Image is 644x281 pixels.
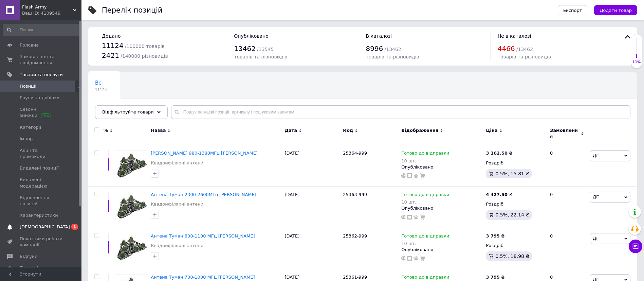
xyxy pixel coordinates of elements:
[115,150,147,181] img: Антенна Туман 980-1380МГц Zavada
[486,160,544,166] div: Роздріб
[20,42,39,48] span: Головна
[121,53,168,59] span: / 140000 різновидів
[22,10,81,16] div: Ваш ID: 4109549
[516,47,533,52] span: / 13462
[366,33,392,39] span: В каталозі
[401,192,449,199] span: Готово до відправки
[486,150,512,156] div: ₴
[629,240,642,253] button: Чат з покупцем
[401,151,449,158] span: Готово до відправки
[385,47,401,52] span: / 13462
[71,224,78,230] span: 1
[401,127,438,134] span: Відображення
[401,158,449,163] div: 10 шт.
[102,7,163,14] div: Перелік позицій
[401,205,482,211] div: Опубліковано
[20,265,38,271] span: Покупці
[115,233,147,264] img: Антенна Туман 800-1100МГц Zavada
[20,95,60,101] span: Групи та добірки
[343,151,367,156] span: 25364-999
[283,228,341,269] div: [DATE]
[498,33,531,39] span: Не в каталозі
[550,127,579,140] span: Замовлення
[20,177,63,189] span: Видалені модерацією
[498,54,551,59] span: товарів та різновидів
[401,199,449,205] div: 10 шт.
[593,153,599,158] span: Дії
[102,109,154,115] span: Відфільтруйте товари
[366,45,383,53] span: 8996
[486,201,544,207] div: Роздріб
[546,228,588,269] div: 0
[20,253,37,260] span: Відгуки
[343,275,367,280] span: 25361-999
[151,243,203,249] a: Квадрифілярні антени
[20,147,63,160] span: Акції та промокоди
[366,54,419,59] span: товарів та різновидів
[558,5,588,15] button: Експорт
[20,136,35,142] span: Імпорт
[486,192,512,198] div: ₴
[102,51,119,59] span: 2421
[20,54,63,66] span: Замовлення та повідомлення
[151,201,203,207] a: Квадрифілярні антени
[234,45,256,53] span: 13462
[498,45,515,53] span: 4466
[20,83,36,89] span: Позиції
[401,164,482,170] div: Опубліковано
[95,80,103,86] span: Всі
[22,4,73,10] span: Flash Army
[486,275,500,280] b: 3 795
[486,127,497,134] span: Ціна
[600,8,632,13] span: Додати товар
[20,224,70,230] span: [DEMOGRAPHIC_DATA]
[20,106,63,119] span: Сезонні знижки
[102,33,121,39] span: Додано
[401,247,482,253] div: Опубліковано
[151,275,255,280] a: Антена Туман 700-1000 МГц [PERSON_NAME]
[102,41,124,50] span: 11124
[20,72,63,78] span: Товари та послуги
[401,241,449,246] div: 10 шт.
[593,194,599,199] span: Дії
[3,24,80,36] input: Пошук
[631,60,642,65] div: 11%
[593,236,599,241] span: Дії
[20,124,41,130] span: Категорії
[20,195,63,207] span: Відновлення позицій
[495,171,529,176] span: 0.5%, 15.81 ₴
[594,5,637,15] button: Додати товар
[151,127,166,134] span: Назва
[546,186,588,228] div: 0
[151,233,255,239] a: Антена Туман 800-1100 МГц [PERSON_NAME]
[104,127,108,134] span: %
[115,192,147,222] img: Антенна Туман 2300-2600МГц Zavada
[20,236,63,248] span: Показники роботи компанії
[257,47,274,52] span: / 13545
[171,105,630,119] input: Пошук по назві позиції, артикулу і пошуковим запитам
[401,233,449,241] span: Готово до відправки
[486,151,508,156] b: 3 162.50
[486,274,504,280] div: ₴
[151,151,258,156] span: [PERSON_NAME] 980-1380МГц [PERSON_NAME]
[151,160,203,166] a: Квадрифілярні антени
[495,253,529,259] span: 0.5%, 18.98 ₴
[495,212,529,217] span: 0.5%, 22.14 ₴
[234,33,269,39] span: Опубліковано
[486,243,544,249] div: Роздріб
[20,212,58,218] span: Характеристики
[151,192,256,197] a: Антена Туман 2300-2600МГц [PERSON_NAME]
[546,145,588,187] div: 0
[283,145,341,187] div: [DATE]
[486,233,500,239] b: 3 795
[343,127,353,134] span: Код
[486,192,508,197] b: 4 427.50
[234,54,287,59] span: товарів та різновидів
[95,87,107,92] span: 11124
[563,8,582,13] span: Експорт
[486,233,504,239] div: ₴
[343,192,367,197] span: 25363-999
